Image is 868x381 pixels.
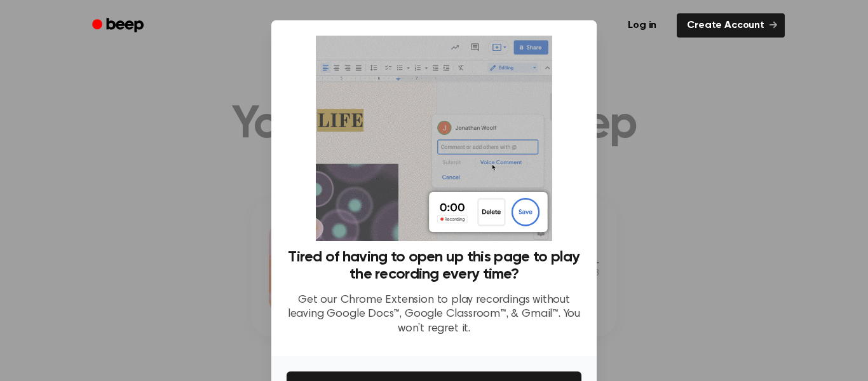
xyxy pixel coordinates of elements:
[287,293,581,336] p: Get our Chrome Extension to play recordings without leaving Google Docs™, Google Classroom™, & Gm...
[316,36,552,241] img: Beep extension in action
[615,11,669,40] a: Log in
[83,13,155,38] a: Beep
[287,249,581,283] h3: Tired of having to open up this page to play the recording every time?
[677,13,785,38] a: Create Account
